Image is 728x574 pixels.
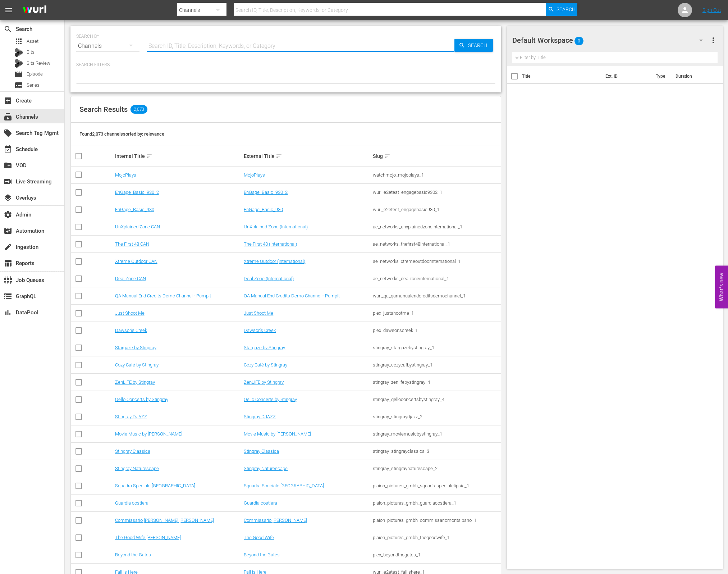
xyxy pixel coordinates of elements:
span: sort [384,153,390,159]
a: Just Shoot Me [115,310,145,316]
a: MojoPlays [115,172,136,178]
a: Stargaze by Stingray [115,345,156,350]
a: ZenLIFE by Stingray [244,379,284,385]
a: EnGage_Basic_930_2 [115,190,159,195]
a: Guardia costiera [244,500,277,506]
div: Bits Review [14,59,23,68]
div: watchmojo_mojoplays_1 [373,172,500,178]
span: 0 [574,33,583,49]
a: Deal Zone CAN [115,276,146,281]
span: Search [4,25,12,33]
span: Job Queues [4,276,12,284]
button: more_vert [709,32,718,49]
div: Internal Title [115,152,242,160]
a: UnXplained Zone (International) [244,224,308,229]
span: Search [465,39,493,52]
span: Create [4,96,12,105]
a: Dawson's Creek [115,328,147,333]
th: Duration [671,66,714,86]
a: UnXplained Zone CAN [115,224,160,229]
span: DataPool [4,308,12,317]
a: Deal Zone (International) [244,276,294,281]
div: Default Workspace [512,30,710,50]
span: Search Tag Mgmt [4,129,12,137]
span: sort [146,153,152,159]
a: The Good Wife [244,535,274,540]
div: Slug [373,152,500,160]
a: EnGage_Basic_930_2 [244,190,288,195]
div: plaion_pictures_gmbh_guardiacostiera_1 [373,500,500,506]
a: Guardia costiera [115,500,148,506]
span: Overlays [4,193,12,202]
div: plex_dawsonscreek_1 [373,328,500,333]
div: stingray_stingraydjazz_2 [373,414,500,419]
a: Stingray DJAZZ [115,414,147,419]
div: stingray_moviemusicbystingray_1 [373,431,500,437]
button: Search [546,3,577,16]
div: wurl_qa_qamanualendcreditsdemochannel_1 [373,293,500,299]
div: ae_networks_unxplainedzoneinternational_1 [373,224,500,229]
div: plaion_pictures_gmbh_thegoodwife_1 [373,535,500,540]
span: sort [276,153,282,159]
a: Commissario [PERSON_NAME] [PERSON_NAME] [115,518,214,523]
span: Channels [4,113,12,121]
a: QA Manual End Credits Demo Channel - Pumpit [115,293,211,299]
span: Episode [14,70,23,79]
a: Commissario [PERSON_NAME] [244,518,307,523]
span: Automation [4,227,12,235]
span: VOD [4,161,12,170]
a: Cozy Café by Stingray [115,362,159,368]
a: The Good Wife [PERSON_NAME] [115,535,181,540]
a: Stingray Classica [115,448,150,454]
span: Search Results [79,105,128,114]
a: The First 48 (International) [244,241,297,247]
a: Stingray DJAZZ [244,414,276,419]
a: Qello Concerts by Stingray [244,397,297,402]
div: plaion_pictures_gmbh_commissariomontalbano_1 [373,518,500,523]
a: Cozy Café by Stingray [244,362,287,368]
a: Just Shoot Me [244,310,273,316]
button: Open Feedback Widget [715,266,728,309]
img: ans4CAIJ8jUAAAAAAAAAAAAAAAAAAAAAAAAgQb4GAAAAAAAAAAAAAAAAAAAAAAAAJMjXAAAAAAAAAAAAAAAAAAAAAAAAgAT5G... [17,2,52,19]
div: ae_networks_thefirst48international_1 [373,241,500,247]
a: Dawson's Creek [244,328,276,333]
div: stingray_stargazebystingray_1 [373,345,500,350]
span: Asset [27,38,38,45]
span: Episode [27,70,43,78]
a: Beyond the Gates [115,552,151,557]
span: 2,073 [131,105,147,114]
span: Reports [4,259,12,268]
a: Beyond the Gates [244,552,280,557]
div: ae_networks_xtremeoutdoorinternational_1 [373,259,500,264]
p: Search Filters: [76,62,495,68]
div: stingray_stingraynaturescape_2 [373,466,500,471]
span: Admin [4,210,12,219]
div: Bits [14,48,23,57]
a: Xtreme Outdoor CAN [115,259,157,264]
a: EnGage_Basic_930 [244,207,283,212]
span: GraphQL [4,292,12,301]
span: more_vert [709,36,718,45]
span: menu [4,6,13,14]
div: plaion_pictures_gmbh_squadraspecialelipsia_1 [373,483,500,488]
span: Schedule [4,145,12,154]
a: Xtreme Outdoor (International) [244,259,305,264]
div: stingray_qelloconcertsbystingray_4 [373,397,500,402]
button: Search [454,39,493,52]
span: Series [14,81,23,90]
div: wurl_e2etest_engagebasic9302_1 [373,190,500,195]
a: ZenLIFE by Stingray [115,379,155,385]
th: Title [522,66,601,86]
a: EnGage_Basic_930 [115,207,154,212]
a: QA Manual End Credits Demo Channel - Pumpit [244,293,340,299]
a: Stargaze by Stingray [244,345,285,350]
span: Ingestion [4,243,12,251]
div: plex_justshootme_1 [373,310,500,316]
a: Stingray Classica [244,448,279,454]
a: MojoPlays [244,172,265,178]
div: Channels [76,36,139,56]
a: Stingray Naturescape [244,466,288,471]
span: Bits Review [27,60,50,67]
a: Squadra Speciale [GEOGRAPHIC_DATA] [115,483,195,488]
a: Movie Music by [PERSON_NAME] [115,431,182,437]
